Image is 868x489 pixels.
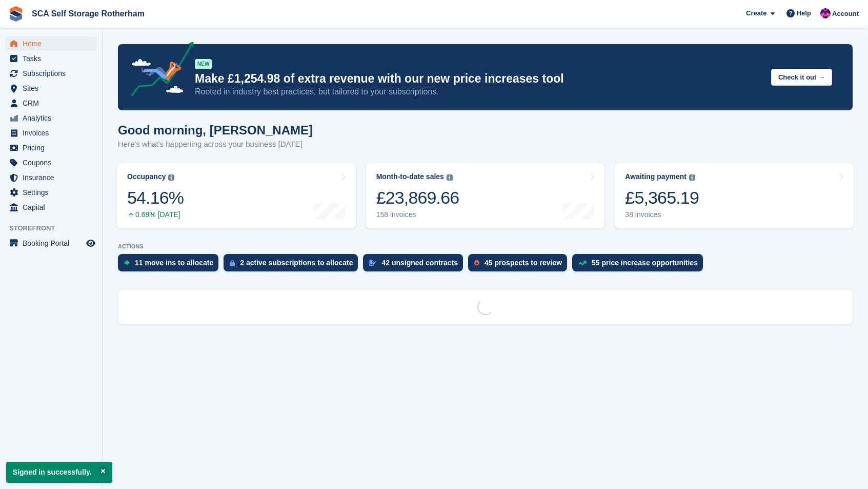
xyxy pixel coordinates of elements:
p: ACTIONS [118,243,853,250]
span: Settings [23,185,84,200]
p: Make £1,254.98 of extra revenue with our new price increases tool [195,71,763,86]
img: move_ins_to_allocate_icon-fdf77a2bb77ea45bf5b3d319d69a93e2d87916cf1d5bf7949dd705db3b84f3ca.svg [124,260,130,266]
div: £5,365.19 [625,187,699,208]
p: Here's what's happening across your business [DATE] [118,139,313,150]
div: 42 unsigned contracts [381,259,458,267]
img: icon-info-grey-7440780725fd019a000dd9b08b2336e03edf1995a4989e88bcd33f0948082b44.svg [689,174,695,181]
a: Preview store [85,237,97,249]
span: Analytics [23,111,84,125]
span: Sites [23,81,84,95]
a: Awaiting payment £5,365.19 38 invoices [615,163,854,228]
a: menu [5,126,97,140]
div: 0.69% [DATE] [127,210,184,219]
span: Pricing [23,141,84,155]
a: menu [5,141,97,155]
span: Account [832,9,859,19]
div: Occupancy [127,172,166,181]
a: 55 price increase opportunities [572,254,708,277]
a: SCA Self Storage Rotherham [28,5,149,22]
span: Home [23,36,84,51]
a: 42 unsigned contracts [363,254,468,277]
img: stora-icon-8386f47178a22dfd0bd8f6a31ec36ba5ce8667c1dd55bd0f319d3a0aa187defe.svg [8,6,24,22]
a: 2 active subscriptions to allocate [224,254,363,277]
a: menu [5,36,97,51]
img: prospect-51fa495bee0391a8d652442698ab0144808aea92771e9ea1ae160a38d050c398.svg [474,260,479,266]
div: 54.16% [127,187,184,208]
img: contract_signature_icon-13c848040528278c33f63329250d36e43548de30e8caae1d1a13099fd9432cc5.svg [369,260,376,266]
a: menu [5,51,97,66]
span: CRM [23,96,84,110]
a: Month-to-date sales £23,869.66 158 invoices [366,163,605,228]
a: menu [5,96,97,110]
span: Capital [23,200,84,214]
span: Insurance [23,170,84,185]
img: icon-info-grey-7440780725fd019a000dd9b08b2336e03edf1995a4989e88bcd33f0948082b44.svg [168,174,174,181]
img: price-adjustments-announcement-icon-8257ccfd72463d97f412b2fc003d46551f7dbcb40ab6d574587a9cd5c0d94... [123,42,194,100]
a: menu [5,185,97,200]
img: active_subscription_to_allocate_icon-d502201f5373d7db506a760aba3b589e785aa758c864c3986d89f69b8ff3... [230,260,235,266]
a: menu [5,81,97,95]
a: menu [5,66,97,81]
img: icon-info-grey-7440780725fd019a000dd9b08b2336e03edf1995a4989e88bcd33f0948082b44.svg [447,174,453,181]
span: Tasks [23,51,84,66]
div: 45 prospects to review [485,259,562,267]
img: price_increase_opportunities-93ffe204e8149a01c8c9dc8f82e8f89637d9d84a8eef4429ea346261dce0b2c0.svg [578,261,587,265]
div: £23,869.66 [376,187,459,208]
div: Month-to-date sales [376,172,444,181]
span: Booking Portal [23,236,84,250]
a: menu [5,236,97,250]
span: Coupons [23,155,84,170]
span: Invoices [23,126,84,140]
div: NEW [195,59,212,69]
div: 55 price increase opportunities [592,259,698,267]
button: Check it out → [771,69,832,86]
a: 11 move ins to allocate [118,254,224,277]
span: Subscriptions [23,66,84,81]
a: 45 prospects to review [468,254,572,277]
a: menu [5,200,97,214]
h1: Good morning, [PERSON_NAME] [118,123,313,137]
img: Sam Chapman [820,8,831,18]
div: 2 active subscriptions to allocate [240,259,353,267]
a: menu [5,155,97,170]
span: Create [746,8,766,18]
div: 11 move ins to allocate [135,259,213,267]
div: 158 invoices [376,210,459,219]
a: Occupancy 54.16% 0.69% [DATE] [117,163,356,228]
span: Storefront [9,223,102,233]
a: menu [5,111,97,125]
p: Signed in successfully. [6,462,112,483]
div: 38 invoices [625,210,699,219]
span: Help [797,8,811,18]
div: Awaiting payment [625,172,687,181]
p: Rooted in industry best practices, but tailored to your subscriptions. [195,86,763,97]
a: menu [5,170,97,185]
